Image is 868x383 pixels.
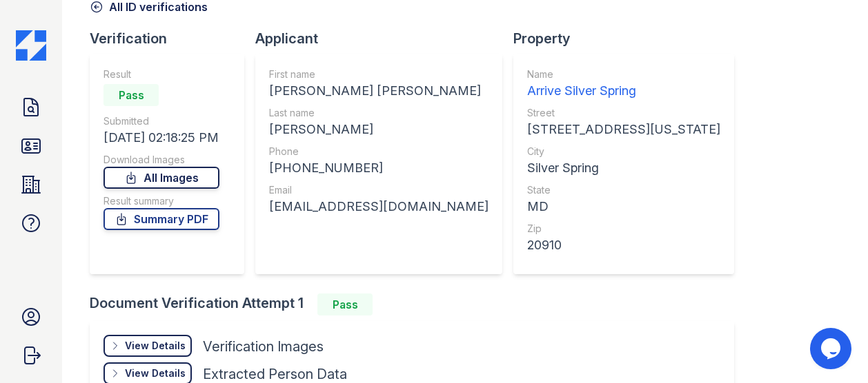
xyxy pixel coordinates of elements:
div: Submitted [103,114,219,128]
div: [STREET_ADDRESS][US_STATE] [527,120,720,139]
div: MD [527,197,720,216]
div: View Details [125,339,186,353]
div: Download Images [103,153,219,167]
div: Email [269,183,489,197]
img: CE_Icon_Blue-c292c112584629df590d857e76928e9f676e5b41ef8f769ba2f05ee15b207248.png [16,30,46,61]
div: State [527,183,720,197]
div: First name [269,68,489,81]
div: Verification Images [203,337,324,356]
div: Pass [103,84,159,106]
div: View Details [125,366,186,380]
div: Arrive Silver Spring [527,81,720,101]
iframe: chat widget [810,328,854,369]
div: Result summary [103,194,219,208]
a: Name Arrive Silver Spring [527,68,720,101]
div: Phone [269,145,489,158]
div: Street [527,106,720,120]
div: [DATE] 02:18:25 PM [103,128,219,147]
div: Last name [269,106,489,120]
div: [PERSON_NAME] [PERSON_NAME] [269,81,489,101]
div: [PERSON_NAME] [269,120,489,139]
div: Silver Spring [527,158,720,178]
div: 20910 [527,236,720,255]
a: All Images [103,167,219,189]
div: Document Verification Attempt 1 [90,293,745,315]
div: Applicant [255,29,513,48]
div: [EMAIL_ADDRESS][DOMAIN_NAME] [269,197,489,216]
div: Name [527,68,720,81]
div: [PHONE_NUMBER] [269,158,489,178]
a: Summary PDF [103,208,219,230]
div: Zip [527,222,720,236]
div: Property [513,29,745,48]
div: Verification [90,29,255,48]
div: Pass [317,293,373,315]
div: City [527,145,720,158]
div: Result [103,68,219,81]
